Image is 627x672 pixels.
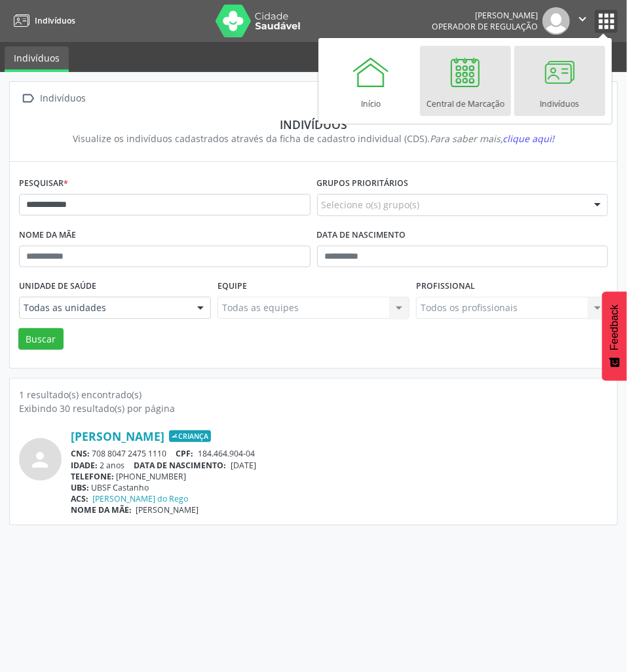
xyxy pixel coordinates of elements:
[198,448,255,459] span: 184.464.904-04
[24,301,184,314] span: Todas as unidades
[176,448,194,459] span: CPF:
[609,305,620,350] span: Feedback
[9,10,75,31] a: Indivíduos
[19,89,88,108] a:  Indivíduos
[18,328,64,350] button: Buscar
[19,174,68,194] label: Pesquisar
[326,46,417,116] a: Início
[218,276,247,297] label: Equipe
[19,225,76,246] label: Nome da mãe
[19,401,608,415] div: Exibindo 30 resultado(s) por página
[71,429,164,443] a: [PERSON_NAME]
[169,430,211,442] span: Criança
[71,448,608,459] div: 708 8047 2475 1110
[432,10,538,21] div: [PERSON_NAME]
[322,198,420,212] span: Selecione o(s) grupo(s)
[28,117,599,132] div: Indivíduos
[19,276,96,297] label: Unidade de saúde
[71,460,98,471] span: IDADE:
[71,448,90,459] span: CNS:
[38,89,88,108] div: Indivíduos
[432,21,538,32] span: Operador de regulação
[35,15,75,26] span: Indivíduos
[71,460,608,471] div: 2 anos
[317,174,409,194] label: Grupos prioritários
[28,132,599,145] div: Visualize os indivíduos cadastrados através da ficha de cadastro individual (CDS).
[430,132,554,145] i: Para saber mais,
[602,291,627,381] button: Feedback - Mostrar pesquisa
[595,10,618,33] button: apps
[29,448,52,472] i: person
[93,493,189,504] a: [PERSON_NAME] do Rego
[71,471,608,482] div: [PHONE_NUMBER]
[416,276,475,297] label: Profissional
[542,7,570,35] img: img
[71,471,114,482] span: TELEFONE:
[19,388,608,401] div: 1 resultado(s) encontrado(s)
[19,89,38,108] i: 
[134,460,227,471] span: DATA DE NASCIMENTO:
[71,482,608,493] div: UBSF Castanho
[5,47,69,72] a: Indivíduos
[71,504,132,515] span: NOME DA MÃE:
[71,493,88,504] span: ACS:
[71,482,89,493] span: UBS:
[136,504,199,515] span: [PERSON_NAME]
[503,132,554,145] span: clique aqui!
[231,460,256,471] span: [DATE]
[317,225,406,246] label: Data de nascimento
[575,12,590,26] i: 
[420,46,511,116] a: Central de Marcação
[570,7,595,35] button: 
[514,46,605,116] a: Indivíduos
